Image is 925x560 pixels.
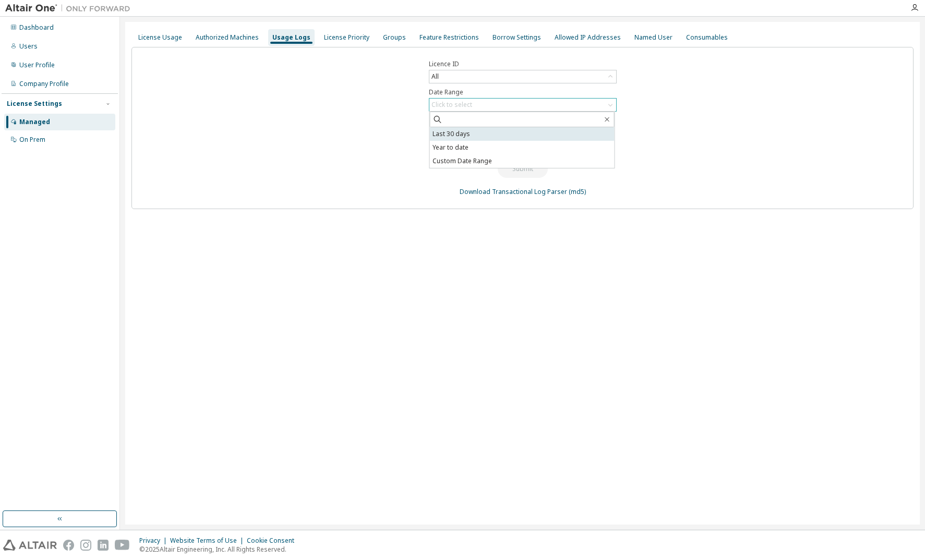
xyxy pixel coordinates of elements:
div: All [429,70,616,83]
div: Click to select [429,99,616,111]
div: On Prem [19,136,45,144]
a: Download Transactional Log Parser [460,187,567,196]
button: Submit [498,160,548,178]
div: Groups [383,33,406,42]
img: Altair One [5,3,136,14]
div: Usage Logs [272,33,310,42]
div: Users [19,42,38,51]
li: Custom Date Range [430,154,615,168]
div: Named User [634,33,672,42]
li: Last 30 days [430,127,615,141]
div: User Profile [19,61,55,69]
img: instagram.svg [80,540,91,551]
label: Licence ID [429,60,617,68]
img: youtube.svg [115,540,130,551]
div: Consumables [686,33,728,42]
img: altair_logo.svg [3,540,57,551]
div: License Settings [7,100,62,108]
div: Website Terms of Use [170,537,247,545]
p: © 2025 Altair Engineering, Inc. All Rights Reserved. [139,545,301,554]
img: facebook.svg [63,540,74,551]
div: Allowed IP Addresses [555,33,621,42]
div: License Priority [324,33,369,42]
div: Feature Restrictions [419,33,479,42]
div: Privacy [139,537,170,545]
div: Managed [19,118,50,126]
div: Click to select [431,101,472,109]
label: Date Range [429,88,617,96]
div: Cookie Consent [247,537,301,545]
div: All [430,71,440,82]
div: Company Profile [19,80,69,88]
div: License Usage [138,33,182,42]
div: Dashboard [19,23,54,32]
img: linkedin.svg [98,540,109,551]
div: Authorized Machines [196,33,259,42]
li: Year to date [430,141,615,154]
div: Borrow Settings [492,33,541,42]
a: (md5) [569,187,586,196]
